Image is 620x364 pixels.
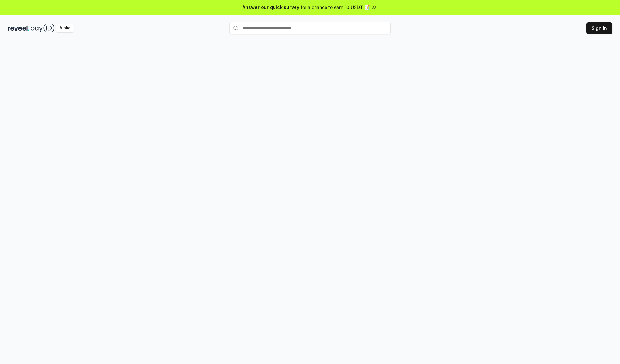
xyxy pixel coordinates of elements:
img: reveel_dark [8,24,29,32]
img: pay_id [31,24,55,32]
div: Alpha [56,24,74,32]
button: Sign In [586,22,612,34]
span: Answer our quick survey [243,4,299,11]
span: for a chance to earn 10 USDT 📝 [301,4,370,11]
